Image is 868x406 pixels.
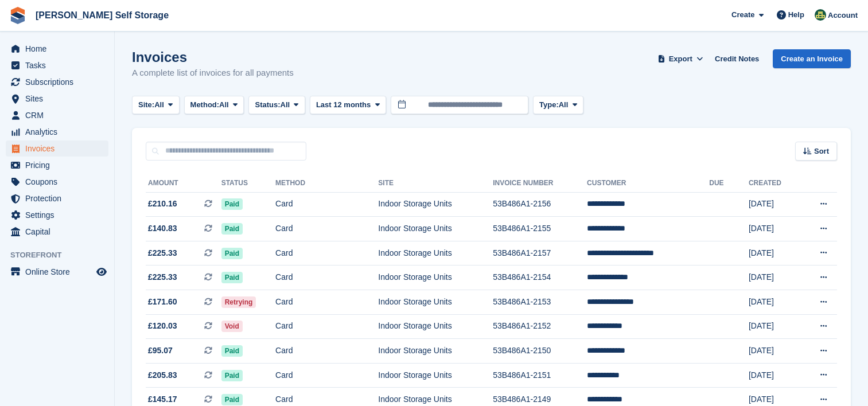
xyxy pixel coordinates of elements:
[25,174,94,190] span: Coupons
[533,96,583,115] button: Type: All
[275,290,378,315] td: Card
[378,192,493,217] td: Indoor Storage Units
[25,190,94,206] span: Protection
[219,99,229,111] span: All
[749,174,800,193] th: Created
[6,264,108,280] a: menu
[25,74,94,90] span: Subscriptions
[221,248,243,259] span: Paid
[749,339,800,364] td: [DATE]
[493,217,587,241] td: 53B486A1-2155
[814,146,829,157] span: Sort
[148,247,177,259] span: £225.33
[148,198,177,210] span: £210.16
[815,9,826,21] img: Julie Williams
[378,290,493,315] td: Indoor Storage Units
[493,363,587,388] td: 53B486A1-2151
[709,174,749,193] th: Due
[221,198,243,210] span: Paid
[275,217,378,241] td: Card
[275,314,378,339] td: Card
[25,157,94,173] span: Pricing
[25,57,94,73] span: Tasks
[132,67,294,80] p: A complete list of invoices for all payments
[25,264,94,280] span: Online Store
[281,99,290,111] span: All
[493,241,587,266] td: 53B486A1-2157
[6,140,108,157] a: menu
[248,96,305,115] button: Status: All
[6,41,108,57] a: menu
[731,9,754,21] span: Create
[493,290,587,315] td: 53B486A1-2153
[190,99,220,111] span: Method:
[587,174,709,193] th: Customer
[25,107,94,123] span: CRM
[378,217,493,241] td: Indoor Storage Units
[221,394,243,405] span: Paid
[25,41,94,57] span: Home
[148,369,177,381] span: £205.83
[493,192,587,217] td: 53B486A1-2156
[559,99,569,111] span: All
[6,91,108,107] a: menu
[132,96,180,115] button: Site: All
[221,370,243,381] span: Paid
[31,6,173,25] a: [PERSON_NAME] Self Storage
[749,241,800,266] td: [DATE]
[6,57,108,73] a: menu
[6,124,108,140] a: menu
[25,224,94,240] span: Capital
[749,266,800,290] td: [DATE]
[669,53,692,65] span: Export
[154,99,164,111] span: All
[275,339,378,364] td: Card
[10,249,114,261] span: Storefront
[493,174,587,193] th: Invoice Number
[310,96,386,115] button: Last 12 months
[221,272,243,283] span: Paid
[221,223,243,235] span: Paid
[788,9,804,21] span: Help
[221,345,243,357] span: Paid
[6,74,108,90] a: menu
[493,339,587,364] td: 53B486A1-2150
[749,192,800,217] td: [DATE]
[255,99,280,111] span: Status:
[95,265,108,279] a: Preview store
[148,393,177,405] span: £145.17
[6,207,108,223] a: menu
[655,49,706,68] button: Export
[378,339,493,364] td: Indoor Storage Units
[6,107,108,123] a: menu
[749,217,800,241] td: [DATE]
[378,174,493,193] th: Site
[6,157,108,173] a: menu
[25,124,94,140] span: Analytics
[316,99,371,111] span: Last 12 months
[146,174,221,193] th: Amount
[6,224,108,240] a: menu
[148,345,173,357] span: £95.07
[148,222,177,235] span: £140.83
[6,174,108,190] a: menu
[132,49,294,65] h1: Invoices
[275,174,378,193] th: Method
[6,190,108,206] a: menu
[148,296,177,308] span: £171.60
[138,99,154,111] span: Site:
[378,241,493,266] td: Indoor Storage Units
[493,314,587,339] td: 53B486A1-2152
[275,266,378,290] td: Card
[148,320,177,332] span: £120.03
[749,363,800,388] td: [DATE]
[275,241,378,266] td: Card
[378,266,493,290] td: Indoor Storage Units
[749,290,800,315] td: [DATE]
[148,271,177,283] span: £225.33
[275,192,378,217] td: Card
[378,363,493,388] td: Indoor Storage Units
[749,314,800,339] td: [DATE]
[221,296,256,308] span: Retrying
[184,96,244,115] button: Method: All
